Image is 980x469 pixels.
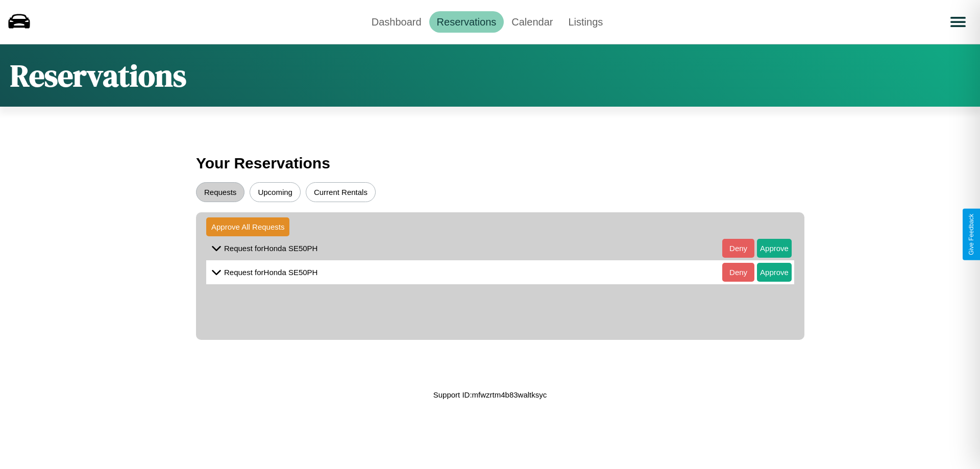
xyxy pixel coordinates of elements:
h3: Your Reservations [196,150,784,177]
button: Approve All Requests [206,217,289,236]
button: Deny [722,263,754,282]
a: Dashboard [364,11,429,33]
button: Current Rentals [306,182,376,202]
p: Support ID: mfwzrtm4b83waltksyc [433,388,547,402]
a: Calendar [504,11,560,33]
button: Approve [757,239,792,258]
button: Open menu [944,8,972,36]
h1: Reservations [10,55,186,96]
button: Requests [196,182,244,202]
button: Approve [757,263,792,282]
button: Upcoming [250,182,301,202]
a: Reservations [429,11,504,33]
p: Request for Honda SE50PH [224,265,317,279]
button: Deny [722,239,754,258]
p: Request for Honda SE50PH [224,241,317,255]
div: Give Feedback [968,214,975,255]
a: Listings [560,11,610,33]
